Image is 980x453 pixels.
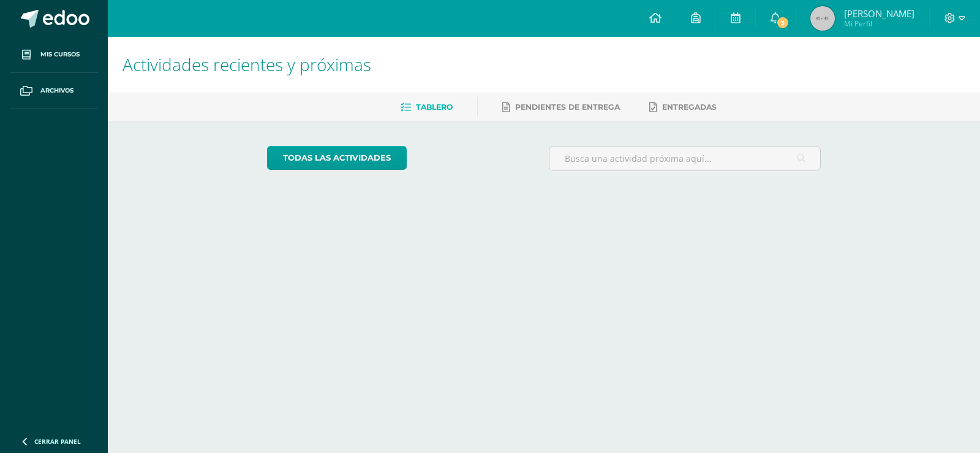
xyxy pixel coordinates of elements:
span: Mi Perfil [844,18,914,29]
span: Cerrar panel [34,437,81,446]
a: Archivos [10,73,98,109]
span: 3 [775,16,789,29]
input: Busca una actividad próxima aquí... [549,147,821,170]
span: Pendientes de entrega [515,102,620,112]
span: Archivos [40,86,73,96]
a: todas las Actividades [267,146,407,170]
a: Pendientes de entrega [502,97,620,117]
a: Tablero [401,97,453,117]
img: 45x45 [810,6,835,31]
span: Entregadas [662,102,717,112]
a: Entregadas [649,97,717,117]
a: Mis cursos [10,37,98,73]
span: [PERSON_NAME] [844,7,914,20]
span: Mis cursos [40,50,80,59]
span: Actividades recientes y próximas [123,53,371,76]
span: Tablero [416,102,453,112]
